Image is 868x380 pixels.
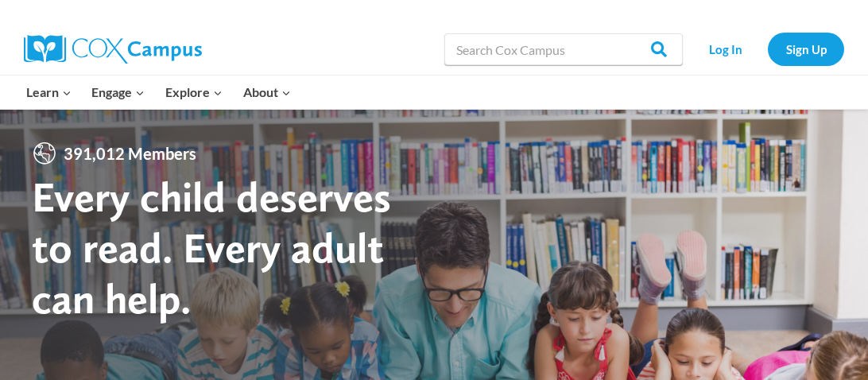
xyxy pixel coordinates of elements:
nav: Primary Navigation [16,76,300,109]
input: Search Cox Campus [444,33,683,65]
a: Log In [691,33,760,65]
span: Explore [165,82,223,103]
nav: Secondary Navigation [691,33,844,65]
img: Cox Campus [24,35,202,64]
a: Sign Up [768,33,844,65]
strong: Every child deserves to read. Every adult can help. [32,171,391,323]
span: Learn [26,82,72,103]
span: About [243,82,291,103]
span: Engage [91,82,145,103]
span: 391,012 Members [57,141,203,166]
